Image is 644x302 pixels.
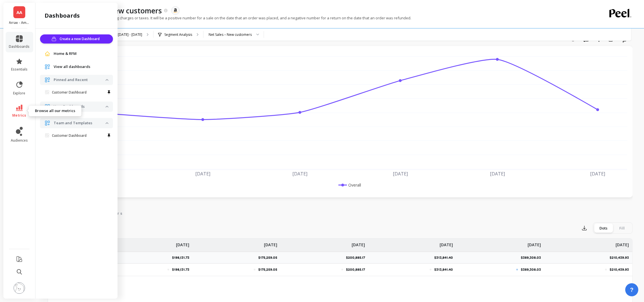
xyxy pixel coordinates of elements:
p: [DATE] [616,239,629,248]
img: down caret icon [106,79,108,81]
p: Segment Analysis [164,32,192,37]
p: $200,885.17 [346,255,368,260]
p: $198,131.73 [172,255,193,260]
div: Fill [613,224,632,233]
img: navigation item icon [45,104,50,109]
span: AA [16,9,22,16]
p: [DATE] [440,239,453,248]
p: $210,439.93 [610,255,632,260]
span: ? [630,286,633,294]
span: metrics [12,113,26,118]
span: dashboards [9,44,30,49]
button: ? [625,283,638,296]
p: [DATE] [176,239,189,248]
h2: dashboards [45,12,80,20]
p: Team and Templates [54,120,106,126]
p: $175,259.05 [258,255,281,260]
p: $210,439.93 [610,267,629,272]
img: navigation item icon [45,120,50,126]
p: $198,131.73 [172,267,189,272]
p: $175,259.05 [258,267,277,272]
span: View all dashboards [54,64,90,70]
span: Create a new Dashboard [60,36,101,42]
div: Dots [594,224,613,233]
p: $389,308.03 [521,267,541,272]
span: audiences [11,138,28,143]
nav: Tabs [48,206,633,219]
img: navigation item icon [45,51,50,57]
p: Customer Dashboard [52,90,87,95]
p: $313,841.40 [434,255,456,260]
img: navigation item icon [45,64,50,70]
img: down caret icon [106,122,108,124]
img: navigation item icon [45,77,50,83]
p: $389,308.03 [521,255,544,260]
p: [DATE] [352,239,365,248]
span: Home & RFM [54,51,77,57]
img: profile picture [14,282,25,294]
p: Net sales does not include shipping charges or taxes. It will be a positive number for a sale on ... [48,15,411,20]
span: essentials [11,67,28,72]
span: explore [13,91,26,96]
img: api.amazon.svg [173,8,178,13]
button: Create a new Dashboard [40,34,113,44]
p: [DATE] [528,239,541,248]
div: Net Sales – New customers [209,32,252,37]
p: Your Dashboards [54,104,106,109]
p: $200,885.17 [346,267,365,272]
p: Pinned and Recent [54,77,106,83]
p: Customer Dashboard [52,133,87,138]
p: $313,841.40 [434,267,453,272]
a: View all dashboards [54,64,108,70]
img: down caret icon [106,106,108,107]
p: [DATE] [264,239,277,248]
p: Arrae - Amazon [9,20,30,25]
